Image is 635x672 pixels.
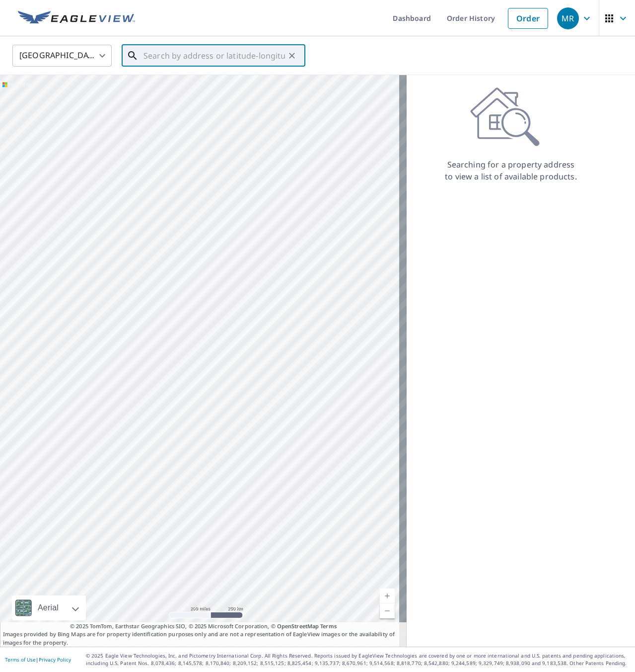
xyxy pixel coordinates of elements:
[39,656,71,663] a: Privacy Policy
[86,652,630,667] p: © 2025 Eagle View Technologies, Inc. and Pictometry International Corp. All Rights Reserved. Repo...
[18,11,135,26] img: EV Logo
[12,42,112,70] div: [GEOGRAPHIC_DATA]
[380,588,395,603] a: Current Level 5, Zoom In
[35,595,62,620] div: Aerial
[557,7,579,29] div: MR
[5,656,36,663] a: Terms of Use
[508,8,548,29] a: Order
[5,657,71,663] p: |
[285,49,299,63] button: Clear
[12,595,86,620] div: Aerial
[320,622,337,630] a: Terms
[444,159,577,182] p: Searching for a property address to view a list of available products.
[70,622,337,631] span: © 2025 TomTom, Earthstar Geographics SIO, © 2025 Microsoft Corporation, ©
[143,42,285,70] input: Search by address or latitude-longitude
[277,622,319,630] a: OpenStreetMap
[380,603,395,618] a: Current Level 5, Zoom Out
